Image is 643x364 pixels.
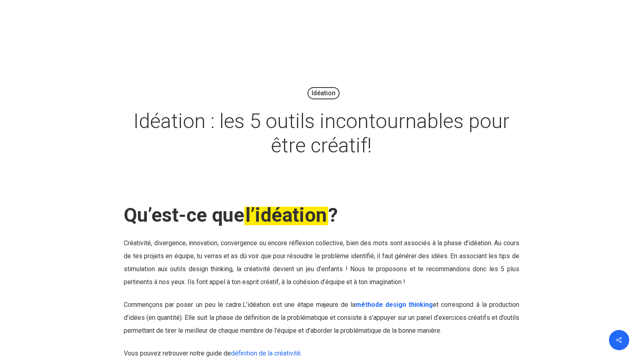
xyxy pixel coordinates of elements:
a: définition de la créativité [231,349,301,357]
span: a créativité devient un jeu d’enfants ! Nous te proposons et te recommandons donc les 5 plus pert... [124,265,519,286]
span: Créativité, divergence, innovation, convergence ou encore réflexion collective, bien des mots son... [124,239,519,273]
a: méthode design thinking [355,301,433,308]
span: L’idéation est une étape majeure de la et correspond à la production d’idées (en quantité). Elle ... [124,301,519,334]
a: Idéation [308,87,340,99]
em: l’idéation [244,203,328,227]
h2: Qu’est-ce que ? [124,203,519,227]
h1: Idéation : les 5 outils incontournables pour être créatif! [119,101,525,166]
p: Vous pouvez retrouver notre guide de . [124,347,519,360]
span: Commençons par poser un peu le cadre. [124,301,243,308]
